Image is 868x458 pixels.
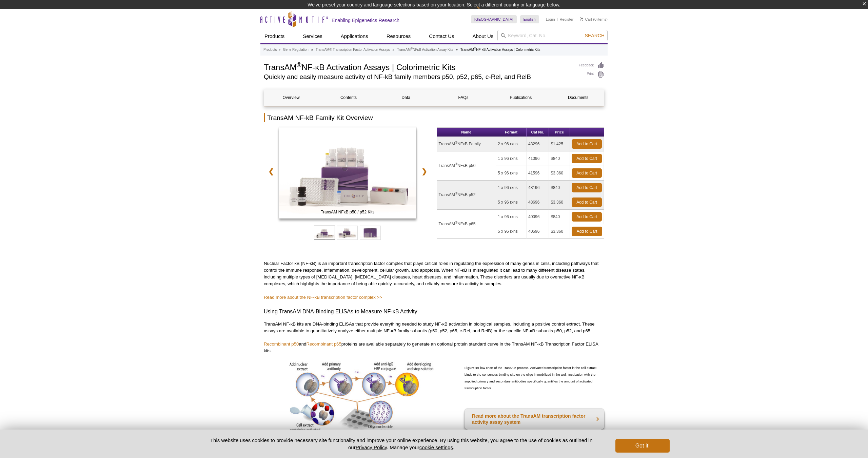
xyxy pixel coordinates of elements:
td: 5 x 96 rxns [496,195,527,210]
a: Resources [382,30,415,43]
p: TransAM NF-κB kits are DNA-binding ELISAs that provide everything needed to study NF-κB activatio... [264,321,604,334]
a: TransAM® Transcription Factor Activation Assays [316,47,390,53]
li: » [456,48,458,51]
a: FAQs [436,89,490,106]
li: TransAM NF-κB Activation Assays | Colorimetric Kits [460,48,540,51]
sup: ® [455,162,457,166]
th: Name [437,128,496,137]
h2: TransAM NF-kB Family Kit Overview [264,113,604,122]
img: Your Cart [580,17,583,21]
td: TransAM NFκB p50 [437,151,496,181]
a: Products [263,47,277,53]
sup: ® [455,221,457,224]
sup: ® [455,141,457,144]
a: Recombinant p50 [264,341,299,347]
a: ❮ [264,164,278,179]
input: Keyword, Cat. No. [497,30,608,41]
a: Products [260,30,289,43]
a: Read more about the TransAM transcription factor activity assay system [465,409,604,430]
strong: Figure 1: [465,366,478,370]
a: Contents [321,89,375,106]
span: TransAM NFκB p50 / p52 Kits [280,209,415,215]
a: [GEOGRAPHIC_DATA] [471,15,517,23]
p: Nuclear Factor κB (NF-κB) is an important transcription factor complex that plays critical roles ... [264,260,604,287]
p: Flow chart of the TransAM process. Activated transcription factor in the cell extract binds to th... [465,361,604,397]
p: This website uses cookies to provide necessary site functionality and improve your online experie... [198,437,604,451]
a: Read more about the NF-κB transcription factor complex >> [264,295,382,300]
li: (0 items) [580,15,608,23]
sup: ® [455,191,457,195]
a: Publications [494,89,548,106]
a: Gene Regulation [283,47,309,53]
a: Add to Cart [572,183,602,192]
li: » [311,48,313,51]
td: $1,425 [549,137,570,151]
strong: Read more about the TransAM transcription factor activity assay system [472,413,586,425]
h2: Enabling Epigenetics Research [332,17,399,23]
a: Overview [264,89,318,106]
a: ❯ [417,164,432,179]
td: $3,360 [549,166,570,181]
a: Add to Cart [572,154,602,163]
a: Register [559,17,573,22]
th: Format [496,128,527,137]
a: Cart [580,17,592,22]
td: 40096 [527,210,549,224]
a: About Us [469,30,498,43]
a: Documents [551,89,605,106]
td: TransAM NFκB p52 [437,181,496,210]
sup: ® [474,47,476,50]
a: TransAM NFκB p50 / p52 Kits [279,127,416,221]
td: 48696 [527,195,549,210]
p: and proteins are available separately to generate an optional protein standard curve in the Trans... [264,341,604,354]
a: Add to Cart [572,168,602,178]
td: 1 x 96 rxns [496,181,527,195]
sup: ® [411,47,413,50]
span: Search [585,33,605,38]
a: Privacy Policy [356,444,387,450]
a: Add to Cart [572,139,602,149]
li: » [278,48,280,51]
img: TransAM NFκB p50 / p52 Kits [279,127,416,219]
a: Applications [337,30,372,43]
td: $840 [549,181,570,195]
td: TransAM NFκB Family [437,137,496,151]
td: 41096 [527,151,549,166]
td: 2 x 96 rxns [496,137,527,151]
a: Feedback [579,62,604,69]
td: $840 [549,151,570,166]
img: Flow chart of the TransAM DNA-binding transcription factor ELISA [290,361,434,444]
a: Add to Cart [572,227,602,236]
li: | [557,15,558,23]
button: Got it! [615,439,670,453]
sup: ® [296,61,301,68]
a: Add to Cart [572,212,602,222]
img: Change Here [477,5,495,21]
td: 40596 [527,224,549,239]
td: $3,360 [549,224,570,239]
a: Print [579,71,604,78]
td: 1 x 96 rxns [496,210,527,224]
a: Contact Us [425,30,458,43]
a: Services [299,30,327,43]
td: $3,360 [549,195,570,210]
td: TransAM NFκB p65 [437,210,496,239]
button: cookie settings [419,444,453,450]
td: 41596 [527,166,549,181]
h2: Quickly and easily measure activity of NF-kB family members p50, p52, p65, c-Rel, and RelB [264,74,572,80]
td: 5 x 96 rxns [496,166,527,181]
th: Cat No. [527,128,549,137]
th: Price [549,128,570,137]
a: TransAM®NFκB Activation Assay Kits [397,47,453,53]
a: Recombinant p65 [306,341,341,347]
td: $840 [549,210,570,224]
a: Login [546,17,555,22]
h1: TransAM NF-κB Activation Assays | Colorimetric Kits [264,62,572,72]
a: Data [379,89,433,106]
td: 1 x 96 rxns [496,151,527,166]
td: 48196 [527,181,549,195]
a: Add to Cart [572,197,602,207]
h3: Using TransAM DNA-Binding ELISAs to Measure NF-κB Activity [264,308,604,316]
td: 43296 [527,137,549,151]
li: » [393,48,395,51]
